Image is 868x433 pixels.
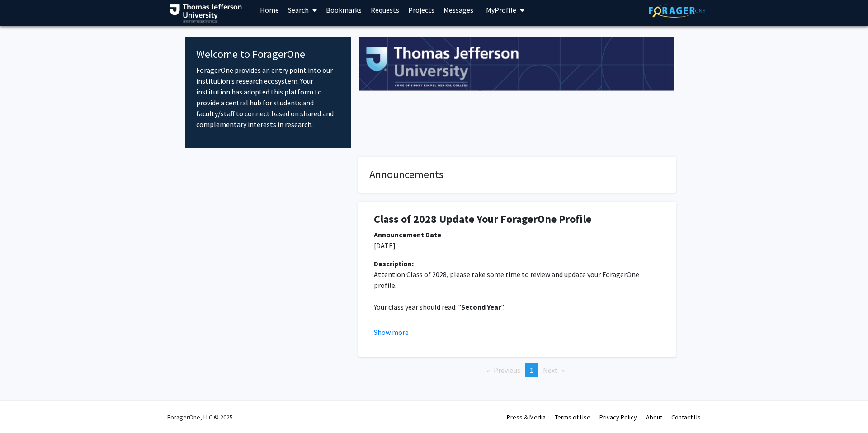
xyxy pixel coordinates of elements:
button: Show more [374,327,409,338]
img: ForagerOne Logo [649,4,705,18]
iframe: Chat [7,392,38,426]
div: ForagerOne, LLC © 2025 [167,401,233,433]
strong: Second Year [461,302,501,311]
img: Thomas Jefferson University Logo [170,4,242,23]
span: Next [543,366,558,375]
span: Previous [494,366,520,375]
ul: Pagination [358,363,676,377]
a: Privacy Policy [599,413,637,421]
a: Contact Us [671,413,701,421]
span: My Profile [486,5,516,14]
a: Press & Media [507,413,546,421]
h4: Welcome to ForagerOne [196,48,340,61]
p: Your class year should read: " ". [374,301,660,312]
h1: Class of 2028 Update Your ForagerOne Profile [374,213,660,226]
p: Attention Class of 2028, please take some time to review and update your ForagerOne profile. [374,269,660,291]
p: ForagerOne provides an entry point into our institution’s research ecosystem. Your institution ha... [196,65,340,130]
h4: Announcements [369,168,665,181]
img: Cover Image [359,37,675,91]
a: About [646,413,662,421]
a: Terms of Use [555,413,590,421]
p: [DATE] [374,240,660,251]
span: 1 [530,366,533,375]
div: Announcement Date [374,229,660,240]
div: Description: [374,258,660,269]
